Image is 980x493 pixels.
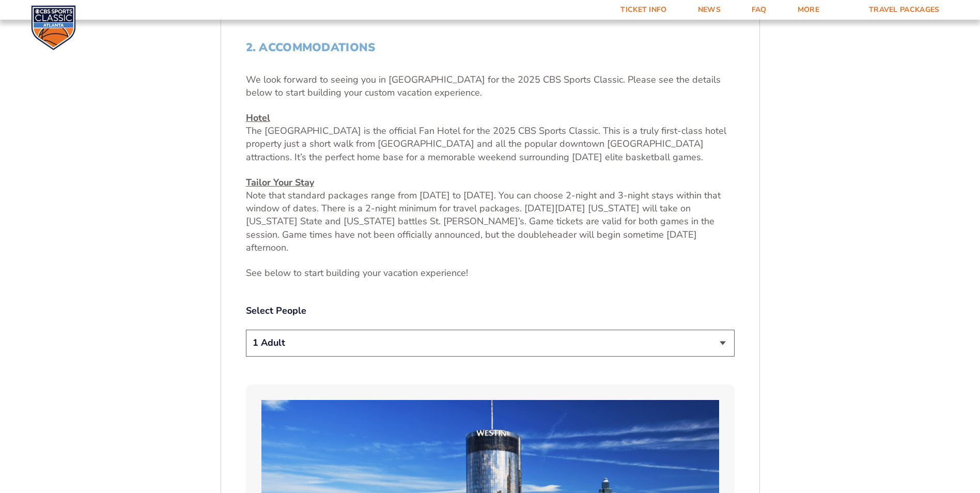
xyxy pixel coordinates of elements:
u: Tailor Your Stay [246,176,314,189]
p: The [GEOGRAPHIC_DATA] is the official Fan Hotel for the 2025 CBS Sports Classic. This is a truly ... [246,112,735,164]
label: Select People [246,304,735,317]
p: See below to start building your vacation experience! [246,267,735,280]
img: CBS Sports Classic [31,5,76,50]
h2: 2. Accommodations [246,41,735,54]
p: We look forward to seeing you in [GEOGRAPHIC_DATA] for the 2025 CBS Sports Classic. Please see th... [246,73,735,99]
u: Hotel [246,112,270,124]
p: Note that standard packages range from [DATE] to [DATE]. You can choose 2-night and 3-night stays... [246,176,735,254]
